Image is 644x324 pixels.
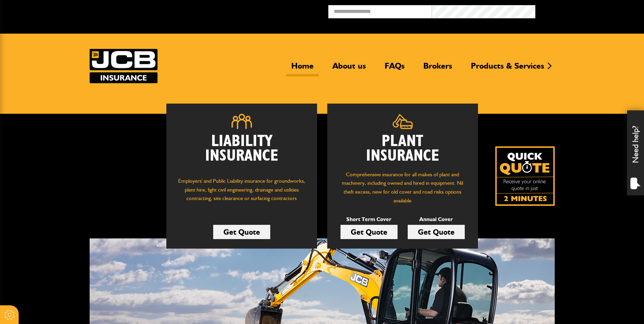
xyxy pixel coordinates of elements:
a: Home [286,61,319,76]
a: Get your insurance quote isn just 2-minutes [495,146,555,206]
p: Employers' and Public Liability insurance for groundworks, plant hire, light civil engineering, d... [177,177,307,209]
p: Short Term Cover [341,215,398,224]
a: Brokers [418,61,457,76]
img: JCB Insurance Services logo [90,49,158,83]
p: Annual Cover [408,215,465,224]
h2: Liability Insurance [177,134,307,170]
a: JCB Insurance Services [90,49,158,83]
a: Get Quote [408,225,465,239]
a: Get Quote [341,225,398,239]
a: FAQs [380,61,410,76]
a: About us [327,61,371,76]
a: Products & Services [466,61,549,76]
button: Broker Login [535,5,639,16]
a: Get Quote [213,225,270,239]
img: Quick Quote [495,146,555,206]
p: Comprehensive insurance for all makes of plant and machinery, including owned and hired in equipm... [337,170,468,205]
div: Need help? [627,110,644,195]
h2: Plant Insurance [337,134,468,163]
